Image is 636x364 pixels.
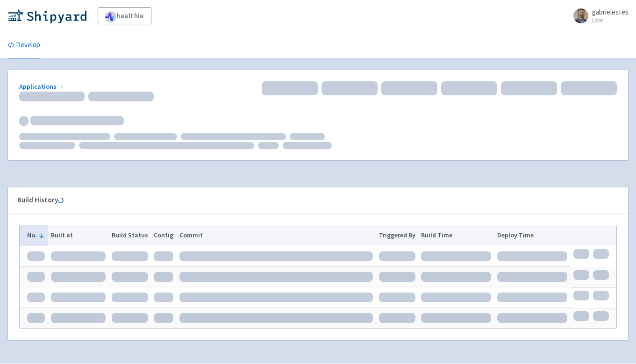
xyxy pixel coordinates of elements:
div: Build History [17,195,604,206]
th: Triggered By [376,225,418,246]
img: Shipyard logo [7,8,86,23]
a: healthie [98,7,151,24]
small: User [592,17,629,23]
th: Built at [48,225,108,246]
a: gabrielestes User [568,8,629,23]
th: Config [151,225,177,246]
button: No. [27,230,45,240]
span: gabrielestes [592,7,629,16]
th: Commit [177,225,376,246]
a: Develop [7,32,40,58]
th: Deploy Time [494,225,571,246]
th: Build Status [108,225,151,246]
th: Build Time [418,225,494,246]
a: Applications [19,82,65,91]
